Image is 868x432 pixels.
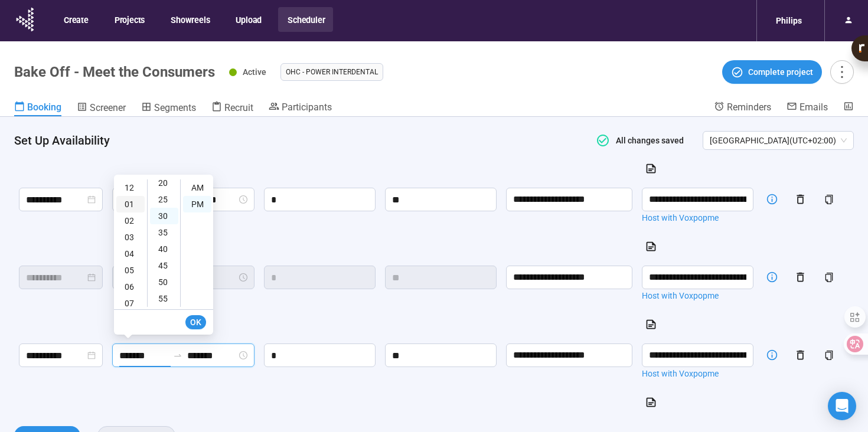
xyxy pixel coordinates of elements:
[161,7,218,32] button: Showreels
[278,7,333,32] button: Scheduler
[150,290,178,307] div: 55
[610,136,684,145] span: All changes saved
[173,351,182,360] span: swap-right
[141,101,196,116] a: Segments
[828,392,856,420] div: Open Intercom Messenger
[824,273,834,282] span: copy
[154,102,196,113] span: Segments
[642,289,753,302] a: Host with Voxpopme
[77,101,126,116] a: Screener
[748,66,813,78] span: Complete project
[282,102,332,113] span: Participants
[183,179,211,196] div: AM
[116,262,145,279] div: 05
[116,212,145,229] div: 02
[820,346,838,365] button: copy
[714,101,771,115] a: Reminders
[243,67,266,77] span: Active
[185,315,206,329] button: OK
[269,101,332,115] a: Participants
[226,7,270,32] button: Upload
[14,101,61,116] a: Booking
[824,195,834,204] span: copy
[150,175,178,191] div: 20
[824,351,834,360] span: copy
[116,279,145,295] div: 06
[769,9,809,32] div: Philips
[173,351,182,360] span: to
[834,64,850,80] span: more
[183,196,211,212] div: PM
[642,367,753,380] a: Host with Voxpopme
[286,66,378,78] span: OHC - Power Interdental
[722,60,822,84] button: Complete project
[710,132,847,149] span: [GEOGRAPHIC_DATA] ( UTC+02:00 )
[27,102,61,113] span: Booking
[820,190,838,209] button: copy
[150,208,178,224] div: 30
[116,295,145,312] div: 07
[224,102,253,113] span: Recruit
[14,132,579,149] h4: Set Up Availability
[150,257,178,274] div: 45
[727,102,771,113] span: Reminders
[211,101,253,116] a: Recruit
[150,191,178,208] div: 25
[116,229,145,246] div: 03
[820,268,838,287] button: copy
[116,179,145,196] div: 12
[150,241,178,257] div: 40
[150,224,178,241] div: 35
[14,64,215,80] h1: Bake Off - Meet the Consumers
[54,7,97,32] button: Create
[642,211,753,224] a: Host with Voxpopme
[800,102,828,113] span: Emails
[105,7,153,32] button: Projects
[116,196,145,212] div: 01
[150,274,178,290] div: 50
[787,101,828,115] a: Emails
[90,102,126,113] span: Screener
[116,246,145,262] div: 04
[830,60,854,84] button: more
[190,316,201,329] span: OK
